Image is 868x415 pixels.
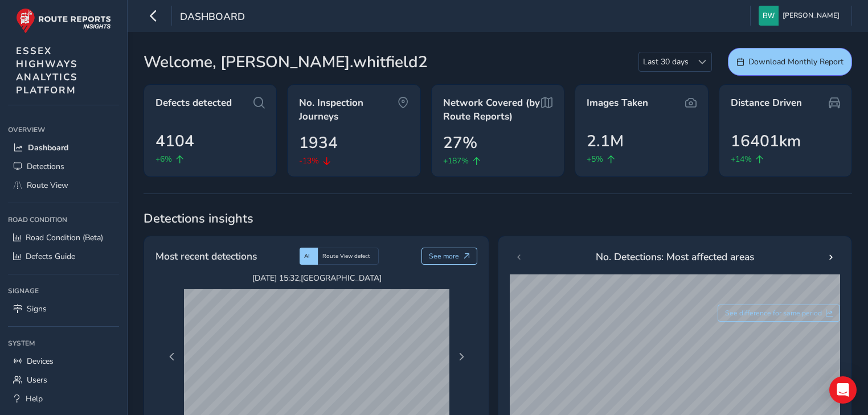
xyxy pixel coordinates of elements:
[731,96,802,110] span: Distance Driven
[759,6,844,26] button: [PERSON_NAME]
[318,248,379,265] div: Route View defect
[725,309,822,318] span: See difference for same period
[299,131,338,155] span: 1934
[8,282,119,299] div: Signage
[8,247,119,266] a: Defects Guide
[300,248,318,265] div: AI
[783,6,840,26] span: [PERSON_NAME]
[299,155,319,167] span: -13%
[453,349,469,365] button: Next Page
[180,10,245,26] span: Dashboard
[26,232,103,243] span: Road Condition (Beta)
[429,252,459,261] span: See more
[587,129,624,153] span: 2.1M
[731,129,801,153] span: 16401km
[728,48,852,76] button: Download Monthly Report
[8,228,119,247] a: Road Condition (Beta)
[144,50,428,74] span: Welcome, [PERSON_NAME].whitfield2
[829,376,857,404] div: Open Intercom Messenger
[8,138,119,157] a: Dashboard
[27,356,54,367] span: Devices
[443,96,541,123] span: Network Covered (by Route Reports)
[443,155,469,167] span: +187%
[8,389,119,408] a: Help
[164,349,180,365] button: Previous Page
[759,6,779,26] img: diamond-layout
[26,393,43,404] span: Help
[155,153,172,165] span: +6%
[731,153,752,165] span: +14%
[27,161,64,172] span: Detections
[304,252,310,260] span: AI
[27,375,47,385] span: Users
[8,211,119,228] div: Road Condition
[184,273,449,283] span: [DATE] 15:32 , [GEOGRAPHIC_DATA]
[443,131,477,155] span: 27%
[587,153,603,165] span: +5%
[8,371,119,389] a: Users
[718,305,841,322] button: See difference for same period
[748,56,844,67] span: Download Monthly Report
[596,249,754,264] span: No. Detections: Most affected areas
[28,142,68,153] span: Dashboard
[144,210,852,227] span: Detections insights
[8,299,119,318] a: Signs
[16,8,111,34] img: rr logo
[16,44,78,97] span: ESSEX HIGHWAYS ANALYTICS PLATFORM
[8,157,119,176] a: Detections
[8,352,119,371] a: Devices
[27,180,68,191] span: Route View
[639,52,693,71] span: Last 30 days
[322,252,370,260] span: Route View defect
[8,176,119,195] a: Route View
[155,129,194,153] span: 4104
[155,96,232,110] span: Defects detected
[299,96,397,123] span: No. Inspection Journeys
[421,248,478,265] button: See more
[587,96,648,110] span: Images Taken
[8,335,119,352] div: System
[26,251,75,262] span: Defects Guide
[27,303,47,314] span: Signs
[8,121,119,138] div: Overview
[155,249,257,264] span: Most recent detections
